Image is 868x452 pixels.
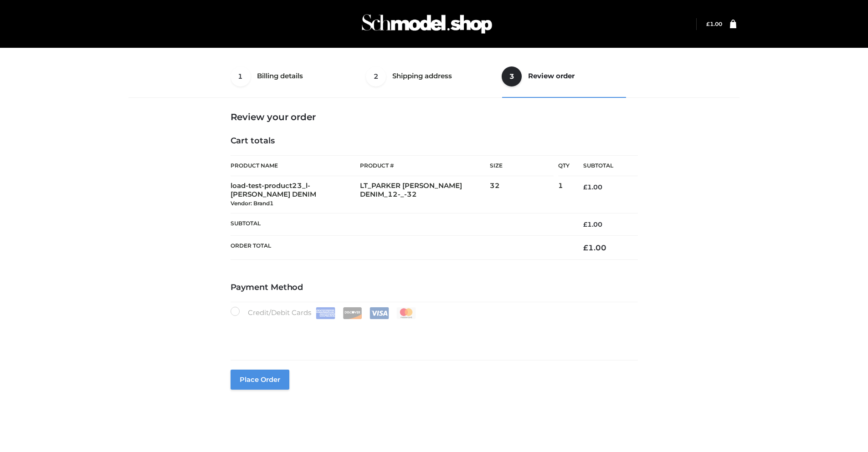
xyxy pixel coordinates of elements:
[706,20,710,27] span: £
[583,183,587,191] span: £
[231,200,273,207] small: Vendor: Brand1
[231,307,417,319] label: Credit/Debit Cards
[583,220,587,229] span: £
[490,176,558,213] td: 32
[396,307,416,319] img: Mastercard
[359,6,495,42] img: Schmodel Admin 964
[360,176,490,213] td: LT_PARKER [PERSON_NAME] DENIM_12-_-32
[706,20,722,27] bdi: 1.00
[583,243,588,252] span: £
[343,307,362,319] img: Discover
[231,213,570,235] th: Subtotal
[231,370,289,390] button: Place order
[583,220,602,229] bdi: 1.00
[583,183,602,191] bdi: 1.00
[231,176,360,213] td: load-test-product23_l-[PERSON_NAME] DENIM
[370,307,389,319] img: Visa
[570,156,638,176] th: Subtotal
[316,307,335,319] img: Amex
[706,20,722,27] a: £1.00
[229,317,636,350] iframe: Secure payment input frame
[231,235,570,259] th: Order Total
[231,136,638,146] h4: Cart totals
[231,112,638,122] h3: Review your order
[231,283,638,293] h4: Payment Method
[231,155,360,176] th: Product Name
[360,155,490,176] th: Product #
[558,155,570,176] th: Qty
[490,156,554,176] th: Size
[558,176,570,213] td: 1
[583,243,606,252] bdi: 1.00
